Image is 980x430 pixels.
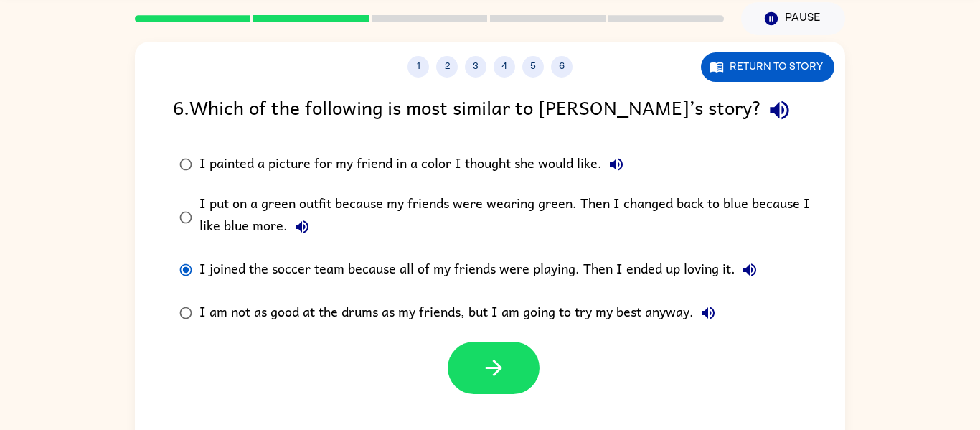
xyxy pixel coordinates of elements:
[494,56,515,78] button: 4
[602,150,631,179] button: I painted a picture for my friend in a color I thought she would like.
[694,299,722,327] button: I am not as good at the drums as my friends, but I am going to try my best anyway.
[199,193,826,241] div: I put on a green outfit because my friends were wearing green. Then I changed back to blue becaus...
[735,256,764,284] button: I joined the soccer team because all of my friends were playing. Then I ended up loving it.
[407,56,429,78] button: 1
[199,150,631,179] div: I painted a picture for my friend in a color I thought she would like.
[436,56,458,78] button: 2
[288,212,316,241] button: I put on a green outfit because my friends were wearing green. Then I changed back to blue becaus...
[701,52,834,82] button: Return to story
[522,56,544,78] button: 5
[199,256,764,284] div: I joined the soccer team because all of my friends were playing. Then I ended up loving it.
[173,92,807,128] div: 6 . Which of the following is most similar to [PERSON_NAME]’s story?
[551,56,573,78] button: 6
[465,56,486,78] button: 3
[741,2,845,35] button: Pause
[199,299,722,327] div: I am not as good at the drums as my friends, but I am going to try my best anyway.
